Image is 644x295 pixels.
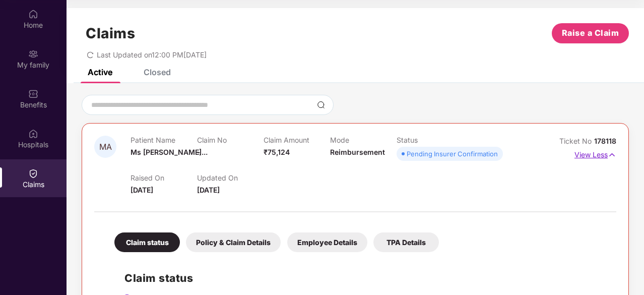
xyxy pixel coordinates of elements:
[97,50,207,59] span: Last Updated on 12:00 PM[DATE]
[552,23,629,43] button: Raise a Claim
[330,148,385,156] span: Reimbursement
[562,27,619,39] span: Raise a Claim
[197,136,264,144] p: Claim No
[99,143,112,151] span: MA
[594,137,616,145] span: 178118
[131,148,208,156] span: Ms [PERSON_NAME]...
[407,149,498,159] div: Pending Insurer Confirmation
[131,136,197,144] p: Patient Name
[131,186,153,194] span: [DATE]
[131,173,197,182] p: Raised On
[28,9,38,19] img: svg+xml;base64,PHN2ZyBpZD0iSG9tZSIgeG1sbnM9Imh0dHA6Ly93d3cudzMub3JnLzIwMDAvc3ZnIiB3aWR0aD0iMjAiIG...
[28,129,38,139] img: svg+xml;base64,PHN2ZyBpZD0iSG9zcGl0YWxzIiB4bWxucz0iaHR0cDovL3d3dy53My5vcmcvMjAwMC9zdmciIHdpZHRoPS...
[114,232,180,252] div: Claim status
[397,136,463,144] p: Status
[197,186,220,194] span: [DATE]
[144,67,171,77] div: Closed
[559,137,594,145] span: Ticket No
[28,89,38,99] img: svg+xml;base64,PHN2ZyBpZD0iQmVuZWZpdHMiIHhtbG5zPSJodHRwOi8vd3d3LnczLm9yZy8yMDAwL3N2ZyIgd2lkdGg9Ij...
[124,270,606,286] h2: Claim status
[28,49,38,59] img: svg+xml;base64,PHN2ZyB3aWR0aD0iMjAiIGhlaWdodD0iMjAiIHZpZXdCb3g9IjAgMCAyMCAyMCIgZmlsbD0ibm9uZSIgeG...
[608,149,616,160] img: svg+xml;base64,PHN2ZyB4bWxucz0iaHR0cDovL3d3dy53My5vcmcvMjAwMC9zdmciIHdpZHRoPSIxNyIgaGVpZ2h0PSIxNy...
[28,168,38,179] img: svg+xml;base64,PHN2ZyBpZD0iQ2xhaW0iIHhtbG5zPSJodHRwOi8vd3d3LnczLm9yZy8yMDAwL3N2ZyIgd2lkdGg9IjIwIi...
[186,232,281,252] div: Policy & Claim Details
[330,136,397,144] p: Mode
[287,232,367,252] div: Employee Details
[317,101,325,109] img: svg+xml;base64,PHN2ZyBpZD0iU2VhcmNoLTMyeDMyIiB4bWxucz0iaHR0cDovL3d3dy53My5vcmcvMjAwMC9zdmciIHdpZH...
[264,136,330,144] p: Claim Amount
[197,173,264,182] p: Updated On
[574,147,616,160] p: View Less
[86,25,135,42] h1: Claims
[373,232,439,252] div: TPA Details
[197,148,201,156] span: -
[88,67,112,77] div: Active
[87,50,94,59] span: redo
[264,148,290,156] span: ₹75,124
